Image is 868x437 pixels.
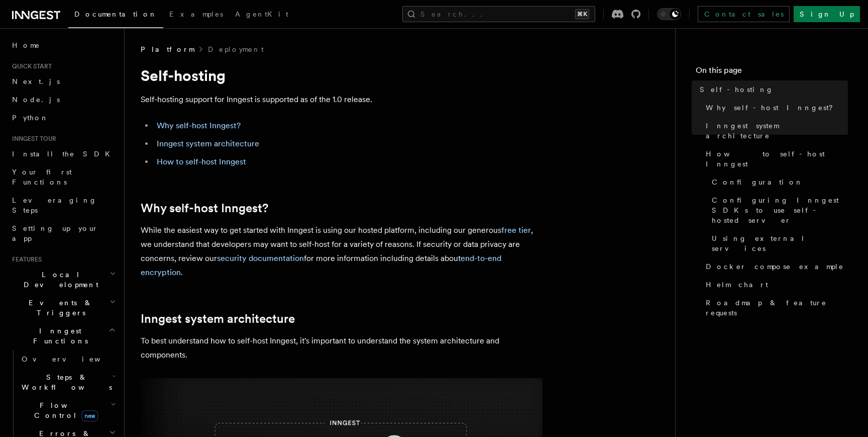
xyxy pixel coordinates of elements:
a: free tier [501,225,531,235]
span: Using external services [712,233,848,253]
span: Inngest system architecture [706,121,848,141]
span: Steps & Workflows [18,372,112,392]
a: How to self-host Inngest [702,145,848,173]
span: Overview [22,355,125,363]
span: Your first Functions [12,168,72,186]
a: Deployment [208,44,264,54]
a: Helm chart [702,276,848,294]
a: Inngest system architecture [157,139,259,148]
span: Roadmap & feature requests [706,298,848,318]
a: Next.js [8,72,118,91]
span: AgentKit [235,10,288,18]
a: Why self-host Inngest? [141,201,268,215]
a: AgentKit [229,3,294,27]
a: How to self-host Inngest [157,157,246,166]
span: Inngest Functions [8,326,108,346]
span: Features [8,255,42,264]
button: Toggle dark mode [657,8,681,20]
span: Platform [141,44,194,54]
span: Leveraging Steps [12,196,97,214]
button: Local Development [8,266,118,294]
h4: On this page [696,64,848,80]
h1: Self-hosting [141,66,542,84]
span: Events & Triggers [8,298,110,318]
a: Home [8,36,118,54]
a: Why self-host Inngest? [702,99,848,117]
a: security documentation [217,253,304,263]
p: Self-hosting support for Inngest is supported as of the 1.0 release. [141,93,542,107]
span: Helm chart [706,280,768,290]
kbd: ⌘K [575,9,589,19]
span: new [81,410,98,421]
span: Why self-host Inngest? [706,103,840,113]
span: Home [12,40,40,50]
span: Node.js [12,96,60,104]
span: Docker compose example [706,261,844,272]
span: Documentation [74,10,157,18]
a: Overview [18,350,118,368]
a: Your first Functions [8,163,118,191]
a: Inngest system architecture [141,312,295,326]
span: Configuring Inngest SDKs to use self-hosted server [712,195,848,225]
a: Install the SDK [8,145,118,163]
span: Next.js [12,77,60,85]
span: Examples [169,10,223,18]
a: Roadmap & feature requests [702,294,848,322]
span: Inngest tour [8,135,56,143]
a: Configuration [708,173,848,191]
span: How to self-host Inngest [706,149,848,169]
span: Python [12,114,49,122]
a: Inngest system architecture [702,117,848,145]
a: Configuring Inngest SDKs to use self-hosted server [708,191,848,229]
a: Documentation [68,3,163,28]
button: Flow Controlnew [18,396,118,424]
p: To best understand how to self-host Inngest, it's important to understand the system architecture... [141,334,542,362]
p: While the easiest way to get started with Inngest is using our hosted platform, including our gen... [141,223,542,280]
a: Contact sales [698,6,790,22]
a: Using external services [708,229,848,257]
a: Setting up your app [8,219,118,247]
a: Python [8,109,118,127]
button: Search...⌘K [402,6,595,22]
a: Self-hosting [696,80,848,99]
button: Inngest Functions [8,322,118,350]
span: Quick start [8,62,52,70]
a: Examples [163,3,229,27]
span: Install the SDK [12,150,116,158]
span: Local Development [8,270,110,290]
a: Docker compose example [702,257,848,276]
a: Leveraging Steps [8,191,118,219]
span: Self-hosting [700,84,774,95]
a: Node.js [8,91,118,109]
button: Events & Triggers [8,294,118,322]
a: Sign Up [794,6,860,22]
span: Flow Control [18,400,111,420]
span: Setting up your app [12,224,98,242]
span: Configuration [712,177,803,187]
a: Why self-host Inngest? [157,121,241,130]
button: Steps & Workflows [18,368,118,396]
